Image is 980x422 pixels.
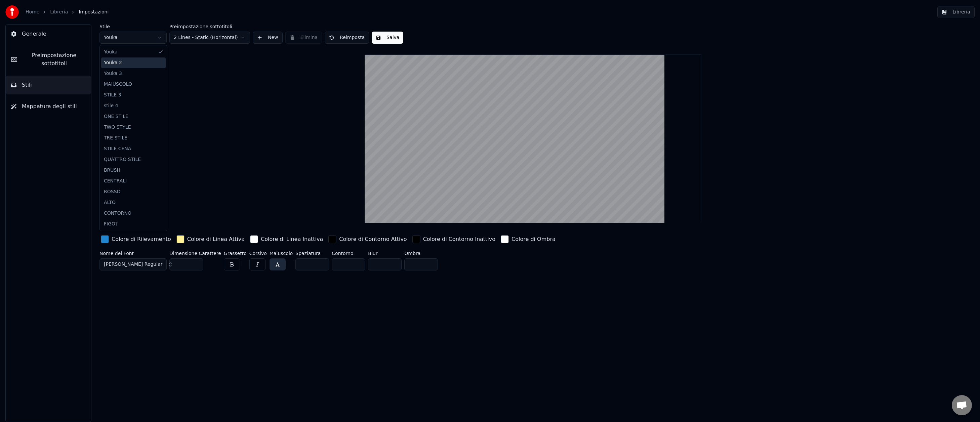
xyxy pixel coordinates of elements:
[104,178,127,184] span: CENTRALI
[104,49,118,55] span: Youka
[104,92,121,98] span: STILE 3
[104,124,131,131] span: TWO STYLE
[104,145,131,152] span: STILE CENA
[104,59,122,66] span: Youka 2
[104,135,127,141] span: TRE STILE
[104,199,116,206] span: ALTO
[104,81,132,88] span: MAIUSCOLO
[104,167,120,174] span: BRUSH
[104,156,141,163] span: QUATTRO STILE
[104,102,118,109] span: stile 4
[104,210,131,217] span: CONTORNO
[104,188,121,195] span: ROSSO
[104,113,128,120] span: ONE STILE
[104,221,118,227] span: FIGO?
[104,70,122,77] span: Youka 3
